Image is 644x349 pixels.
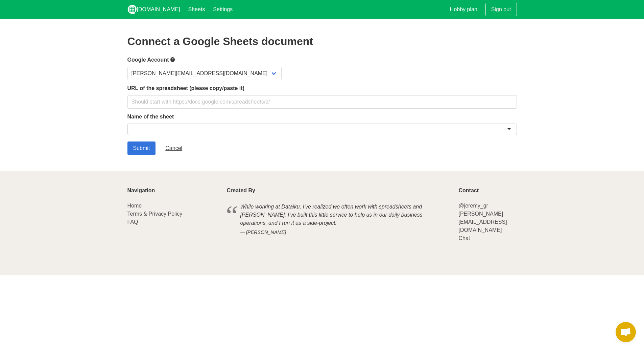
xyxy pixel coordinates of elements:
[458,188,517,194] p: Contact
[127,113,517,121] label: Name of the sheet
[127,219,138,225] a: FAQ
[127,5,137,14] img: logo_v2_white.png
[458,235,470,241] a: Chat
[127,141,156,155] input: Submit
[127,35,517,47] h2: Connect a Google Sheets document
[458,203,488,209] a: @jeremy_gr
[127,56,517,64] label: Google Account
[127,188,219,194] p: Navigation
[127,95,517,109] input: Should start with https://docs.google.com/spreadsheets/d/
[127,211,183,217] a: Terms & Privacy Policy
[227,202,451,237] blockquote: While working at Dataiku, I've realized we often work with spreadsheets and [PERSON_NAME]. I've b...
[160,141,188,155] a: Cancel
[227,188,451,194] p: Created By
[616,322,636,342] div: Open chat
[485,3,517,16] a: Sign out
[240,229,437,236] cite: [PERSON_NAME]
[127,203,142,209] a: Home
[127,84,517,92] label: URL of the spreadsheet (please copy/paste it)
[458,211,507,233] a: [PERSON_NAME][EMAIL_ADDRESS][DOMAIN_NAME]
